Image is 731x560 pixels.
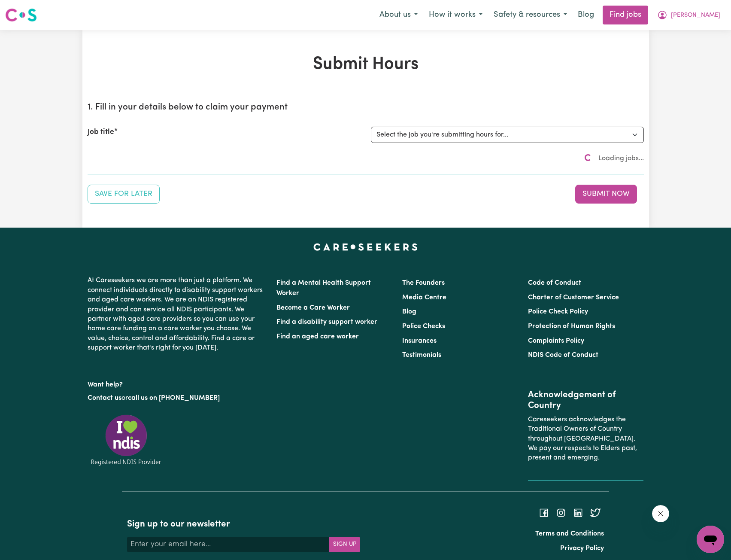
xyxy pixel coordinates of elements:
[88,185,160,204] button: Save your job report
[313,243,418,250] a: Careseekers home page
[528,294,619,301] a: Charter of Customer Service
[88,395,121,402] a: Contact us
[528,308,588,315] a: Police Check Policy
[276,304,350,311] a: Become a Care Worker
[88,377,266,390] p: Want help?
[539,509,549,516] a: Follow Careseekers on Facebook
[528,390,643,411] h2: Acknowledgement of Country
[88,413,165,467] img: Registered NDIS provider
[88,272,266,356] p: At Careseekers we are more than just a platform. We connect individuals directly to disability su...
[603,6,648,24] a: Find jobs
[573,509,583,516] a: Follow Careseekers on LinkedIn
[528,411,643,466] p: Careseekers acknowledges the Traditional Owners of Country throughout [GEOGRAPHIC_DATA]. We pay o...
[697,526,724,553] iframe: Button to launch messaging window
[575,185,637,204] button: Submit your job report
[528,338,584,344] a: Complaints Policy
[528,280,581,286] a: Code of Conduct
[402,294,446,301] a: Media Centre
[652,6,726,24] button: My Account
[88,390,266,406] p: or
[402,280,445,286] a: The Founders
[556,509,566,516] a: Follow Careseekers on Instagram
[671,11,720,20] span: [PERSON_NAME]
[535,530,604,537] a: Terms and Conditions
[402,338,437,344] a: Insurances
[128,395,220,402] a: call us on [PHONE_NUMBER]
[127,537,330,552] input: Enter your email here...
[590,509,601,516] a: Follow Careseekers on Twitter
[560,545,604,552] a: Privacy Policy
[276,333,359,340] a: Find an aged care worker
[5,7,37,23] img: Careseekers logo
[5,5,37,25] a: Careseekers logo
[598,153,644,164] span: Loading jobs...
[573,6,599,24] a: Blog
[402,308,416,315] a: Blog
[127,519,361,530] h2: Sign up to our newsletter
[402,352,441,359] a: Testimonials
[652,505,669,522] iframe: Close message
[88,54,644,75] h1: Submit Hours
[488,6,573,24] button: Safety & resources
[276,280,371,297] a: Find a Mental Health Support Worker
[329,537,360,552] button: Subscribe
[423,6,488,24] button: How it works
[88,102,644,113] h2: 1. Fill in your details below to claim your payment
[374,6,423,24] button: About us
[88,127,114,138] label: Job title
[402,323,445,330] a: Police Checks
[276,319,377,326] a: Find a disability support worker
[528,323,615,330] a: Protection of Human Rights
[528,352,598,359] a: NDIS Code of Conduct
[5,6,52,13] span: Need any help?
